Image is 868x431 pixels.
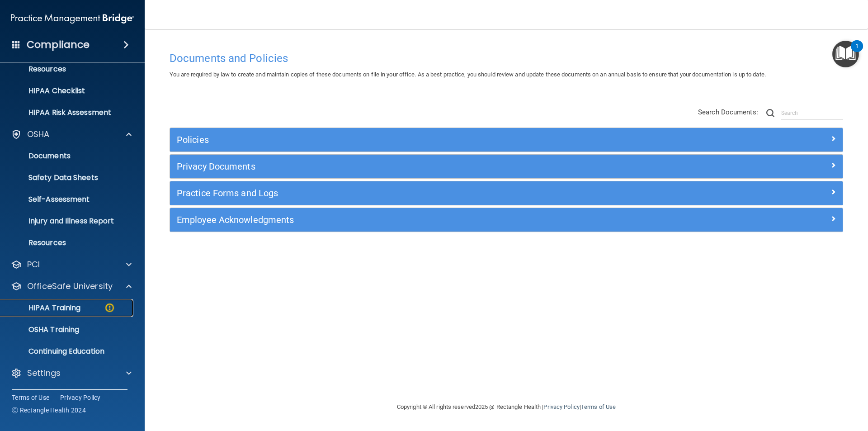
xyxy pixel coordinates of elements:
[11,368,132,379] a: Settings
[6,65,129,74] p: Resources
[27,129,50,140] p: OSHA
[177,159,836,174] a: Privacy Documents
[6,195,129,204] p: Self-Assessment
[766,109,774,117] img: ic-search.3b580494.png
[6,303,80,313] p: HIPAA Training
[712,367,857,403] iframe: Drift Widget Chat Controller
[177,133,836,147] a: Policies
[781,106,843,120] input: Search
[12,406,86,415] span: Ⓒ Rectangle Health 2024
[27,281,113,292] p: OfficeSafe University
[27,38,90,51] h4: Compliance
[60,393,101,402] a: Privacy Policy
[855,46,859,58] div: 1
[177,161,668,171] h5: Privacy Documents
[6,217,129,226] p: Injury and Illness Report
[177,135,668,145] h5: Policies
[581,403,616,410] a: Terms of Use
[27,259,40,270] p: PCI
[341,393,671,422] div: Copyright © All rights reserved 2025 @ Rectangle Health | |
[11,9,134,28] img: PMB logo
[170,71,766,78] span: You are required by law to create and maintain copies of these documents on file in your office. ...
[6,152,129,161] p: Documents
[6,108,129,117] p: HIPAA Risk Assessment
[6,325,79,334] p: OSHA Training
[27,368,61,379] p: Settings
[6,86,129,95] p: HIPAA Checklist
[177,188,668,198] h5: Practice Forms and Logs
[12,393,49,402] a: Terms of Use
[6,173,129,182] p: Safety Data Sheets
[832,41,859,67] button: Open Resource Center, 1 new notification
[170,52,843,64] h4: Documents and Policies
[11,259,132,270] a: PCI
[698,108,758,116] span: Search Documents:
[6,238,129,247] p: Resources
[6,347,129,356] p: Continuing Education
[104,302,115,313] img: warning-circle.0cc9ac19.png
[11,129,132,140] a: OSHA
[11,281,132,292] a: OfficeSafe University
[177,186,836,200] a: Practice Forms and Logs
[177,215,668,225] h5: Employee Acknowledgments
[543,403,579,410] a: Privacy Policy
[177,213,836,227] a: Employee Acknowledgments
